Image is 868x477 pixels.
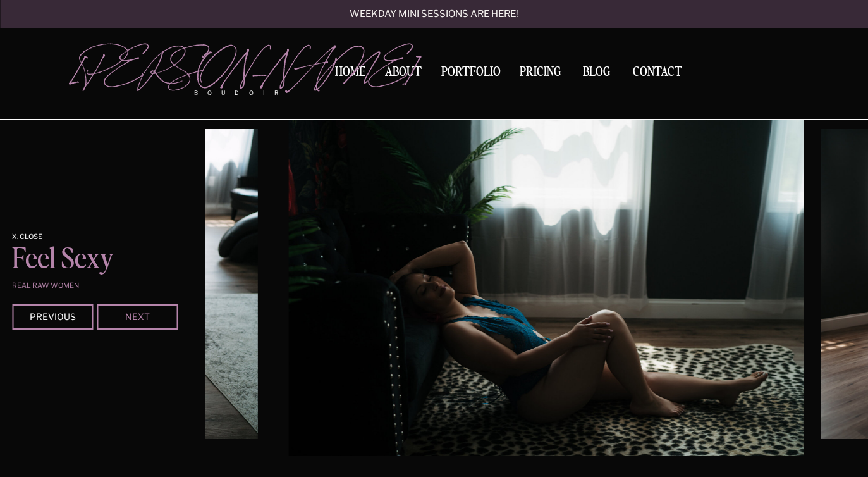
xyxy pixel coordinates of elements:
a: Weekday mini sessions are here! [316,9,553,20]
a: [PERSON_NAME] [72,45,299,83]
div: Next [99,313,175,320]
a: BLOG [577,66,616,77]
p: real raw women [12,282,167,289]
p: feel sexy [12,245,199,278]
a: Contact [628,66,687,79]
img: A woman wearing blue lace lingerie sits on a cheetah rug while leaning back onto a black couch in... [288,112,804,456]
a: Portfolio [437,66,505,83]
a: Pricing [517,66,565,83]
p: boudoir [194,89,299,97]
div: Previous [15,313,90,320]
a: x. Close [12,233,70,241]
